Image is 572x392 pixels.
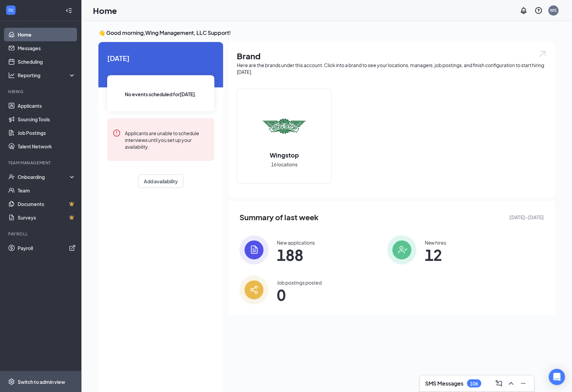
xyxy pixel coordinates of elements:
[107,53,214,63] span: [DATE]
[387,235,417,265] img: icon
[125,129,209,150] div: Applicants are unable to schedule interviews until you set up your availability.
[506,378,517,389] button: ChevronUp
[138,174,184,188] button: Add availability
[18,55,76,68] a: Scheduling
[425,249,446,261] span: 12
[277,289,322,301] span: 0
[18,72,76,79] div: Reporting
[470,381,478,387] div: 106
[125,90,197,98] span: No events scheduled for [DATE] .
[263,151,306,159] h2: Wingstop
[113,129,121,137] svg: Error
[277,249,315,261] span: 188
[18,28,76,41] a: Home
[8,160,74,166] div: Team Management
[18,378,65,385] div: Switch to admin view
[550,7,557,13] div: WS
[8,378,15,385] svg: Settings
[425,380,464,387] h3: SMS Messages
[495,379,503,388] svg: ComposeMessage
[18,41,76,55] a: Messages
[8,231,74,237] div: Payroll
[65,7,72,14] svg: Collapse
[18,173,70,180] div: Onboarding
[18,241,76,255] a: PayrollExternalLink
[277,279,322,286] div: Job postings posted
[18,211,76,224] a: SurveysCrown
[507,379,515,388] svg: ChevronUp
[8,89,74,95] div: Hiring
[271,161,298,168] span: 16 locations
[8,72,15,79] svg: Analysis
[520,6,528,15] svg: Notifications
[277,239,315,246] div: New applications
[518,378,529,389] button: Minimize
[18,184,76,197] a: Team
[240,235,269,265] img: icon
[263,105,306,148] img: Wingstop
[237,50,547,62] h1: Brand
[494,378,504,389] button: ComposeMessage
[240,211,319,223] span: Summary of last week
[237,62,547,75] div: Here are the brands under this account. Click into a brand to see your locations, managers, job p...
[8,173,15,180] svg: UserCheck
[7,7,14,14] svg: WorkstreamLogo
[240,275,269,305] img: icon
[538,50,547,58] img: open.6027fd2a22e1237b5b06.svg
[18,112,76,126] a: Sourcing Tools
[535,6,543,15] svg: QuestionInfo
[18,126,76,140] a: Job Postings
[18,99,76,112] a: Applicants
[519,379,528,388] svg: Minimize
[93,5,117,16] h1: Home
[510,213,544,221] span: [DATE] - [DATE]
[549,369,565,385] div: Open Intercom Messenger
[98,29,555,37] h3: 👋 Good morning, Wing Management, LLC Support !
[425,239,446,246] div: New hires
[18,140,76,153] a: Talent Network
[18,197,76,211] a: DocumentsCrown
